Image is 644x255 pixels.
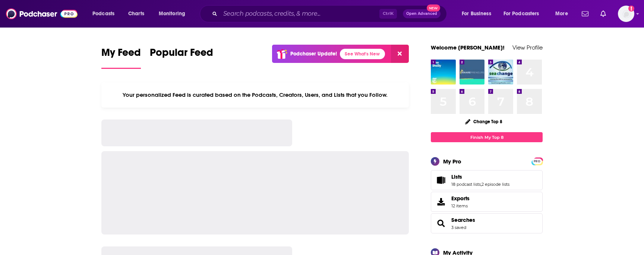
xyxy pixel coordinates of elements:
[207,5,454,22] div: Search podcasts, credits, & more...
[533,158,542,164] a: PRO
[433,175,448,185] a: Lists
[6,7,78,21] img: Podchaser - Follow, Share and Rate Podcasts
[488,60,513,85] img: Sea Change Radio
[433,218,448,229] a: Searches
[461,117,507,126] button: Change Top 8
[101,46,141,69] a: My Feed
[154,8,195,20] button: open menu
[533,159,542,164] span: PRO
[482,182,509,187] a: 2 episode lists
[460,60,484,85] img: Awarepreneurs
[451,217,475,223] a: Searches
[451,225,466,230] a: 3 saved
[451,182,481,187] a: 18 podcast lists
[550,8,577,20] button: open menu
[220,8,379,20] input: Search podcasts, credits, & more...
[628,6,634,12] svg: Add a profile image
[150,46,213,63] span: Popular Feed
[433,197,448,207] span: Exports
[451,173,509,180] a: Lists
[128,9,144,19] span: Charts
[431,213,543,233] span: Searches
[427,4,440,12] span: New
[618,6,634,22] img: User Profile
[431,170,543,190] span: Lists
[101,46,141,63] span: My Feed
[406,12,437,16] span: Open Advanced
[290,51,337,57] p: Podchaser Update!
[597,7,609,20] a: Show notifications dropdown
[443,158,461,165] div: My Pro
[555,9,568,19] span: More
[159,9,185,19] span: Monitoring
[431,192,543,212] a: Exports
[451,195,470,202] span: Exports
[457,8,501,20] button: open menu
[618,6,634,22] button: Show profile menu
[462,9,491,19] span: For Business
[379,9,397,19] span: Ctrl K
[431,132,543,142] a: Finish My Top 8
[512,44,543,51] a: View Profile
[101,82,409,108] div: Your personalized Feed is curated based on the Podcasts, Creators, Users, and Lists that you Follow.
[87,8,124,20] button: open menu
[431,60,456,85] img: The Daily
[150,46,213,69] a: Popular Feed
[618,6,634,22] span: Logged in as StraussPodchaser
[92,9,114,19] span: Podcasts
[503,9,539,19] span: For Podcasters
[499,8,550,20] button: open menu
[481,182,482,187] span: ,
[431,44,505,51] a: Welcome [PERSON_NAME]!
[403,9,441,18] button: Open AdvancedNew
[451,203,470,208] span: 12 items
[123,8,149,20] a: Charts
[451,173,462,180] span: Lists
[340,49,385,59] a: See What's New
[579,7,591,20] a: Show notifications dropdown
